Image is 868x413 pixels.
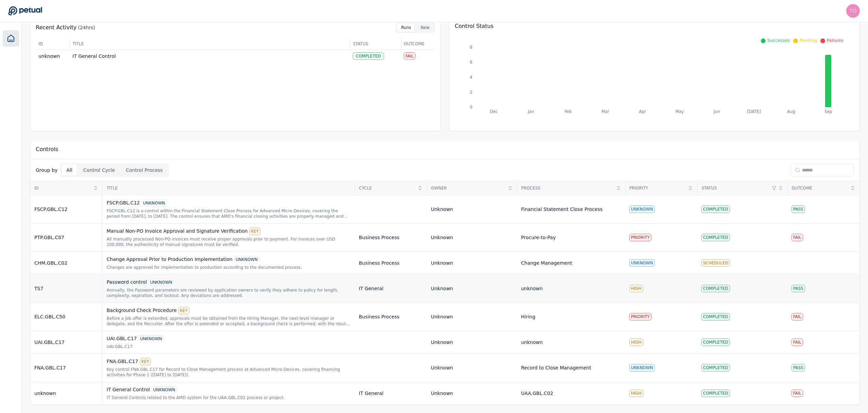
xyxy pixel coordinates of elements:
[249,228,261,235] div: KEY
[107,199,351,207] div: FSCP.GBL.C12
[107,236,351,247] div: All manually processed Non-PO invoices must receive proper approvals prior to payment. For invoic...
[701,313,730,320] div: Completed
[470,45,472,50] tspan: 8
[353,52,384,60] div: Completed
[34,313,98,320] div: ELC.GBL.C50
[34,185,91,191] span: ID
[140,358,151,365] div: KEY
[355,252,427,275] td: Business Process
[431,364,453,371] div: Unknown
[629,364,655,371] div: UNKNOWN
[353,41,398,47] span: Status
[747,109,761,114] tspan: [DATE]
[3,30,19,47] a: Dashboard
[151,386,177,394] div: UNKNOWN
[234,256,260,263] div: UNKNOWN
[701,285,730,292] div: Completed
[38,53,60,59] span: unknown
[107,358,351,365] div: FNA.GBL.C17
[791,390,803,397] div: Fail
[521,234,556,241] div: Procure-to-Pay
[107,395,351,400] div: IT General Controls related to the AMD system for the UAA.GBL.C02 process or project.
[431,185,505,191] span: Owner
[701,364,730,371] div: Completed
[431,313,453,320] div: Unknown
[791,285,805,292] div: Pass
[629,285,643,292] div: HIGH
[107,386,351,394] div: IT General Control
[107,335,351,343] div: UAI.GBL.C17
[79,165,120,176] button: Control Cycle
[455,22,854,30] p: Control Status
[490,109,498,114] tspan: Dec
[431,206,453,213] div: Unknown
[470,60,472,65] tspan: 6
[629,205,655,213] div: UNKNOWN
[521,185,614,191] span: Process
[799,38,817,43] span: Pending
[8,6,42,16] a: Go to Dashboard
[528,109,534,114] tspan: Jan
[521,285,543,292] div: unknown
[73,41,347,47] span: Title
[629,338,643,346] div: HIGH
[36,23,77,32] p: Recent Activity
[629,234,651,241] div: PRIORITY
[359,185,415,191] span: Cycle
[141,199,167,207] div: UNKNOWN
[431,234,453,241] div: Unknown
[107,367,351,378] div: Key control FNA.GBL.C17 for Record to Close Management process at Advanced Micro Devices, coverin...
[417,23,434,32] button: New
[701,259,730,267] div: Scheduled
[34,339,98,346] div: UAI.GBL.C17
[629,313,651,320] div: PRIORITY
[107,287,351,298] div: Annually, the Password parameters are reviewed by application owners to verify they adhere to pol...
[355,275,427,303] td: IT General
[521,206,603,213] div: Financial Statement Close Process
[630,185,686,191] span: Priority
[791,234,803,241] div: Fail
[404,41,433,47] span: Outcome
[675,109,684,114] tspan: May
[355,382,427,405] td: IT General
[431,390,453,397] div: Unknown
[521,339,543,346] div: unknown
[791,338,803,346] div: Fail
[521,390,553,397] div: UAA.GBL.C02
[431,285,453,292] div: Unknown
[62,165,77,176] button: All
[791,313,803,320] div: Fail
[701,338,730,346] div: Completed
[565,109,572,114] tspan: Feb
[107,316,351,327] div: Before a job offer is extended, approvals must be obtained from the Hiring Manager, the next-leve...
[34,206,98,213] div: FSCP.GBL.C12
[36,167,57,174] p: Group by
[767,38,790,43] span: Successes
[792,185,848,191] span: Outcome
[355,303,427,331] td: Business Process
[791,205,805,213] div: Pass
[107,185,351,191] span: Title
[34,364,98,371] div: FNA.GBL.C17
[701,234,730,241] div: Completed
[639,109,646,114] tspan: Apr
[629,390,643,397] div: HIGH
[138,335,164,343] div: UNKNOWN
[470,105,472,110] tspan: 0
[791,364,805,371] div: Pass
[701,390,730,397] div: Completed
[701,205,730,213] div: Completed
[107,344,351,349] div: UAI.GBL.C17
[34,285,98,292] div: TS7
[70,50,350,63] td: IT General Control
[78,24,95,31] p: (24hrs)
[397,23,415,32] button: Runs
[107,307,351,314] div: Background Check Procedure
[431,260,453,266] div: Unknown
[470,90,472,95] tspan: 2
[178,307,189,314] div: KEY
[846,4,860,18] img: tony.bolasna@amd.com
[787,109,795,114] tspan: Aug
[107,256,351,263] div: Change Approval Prior to Production Implementation
[355,224,427,252] td: Business Process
